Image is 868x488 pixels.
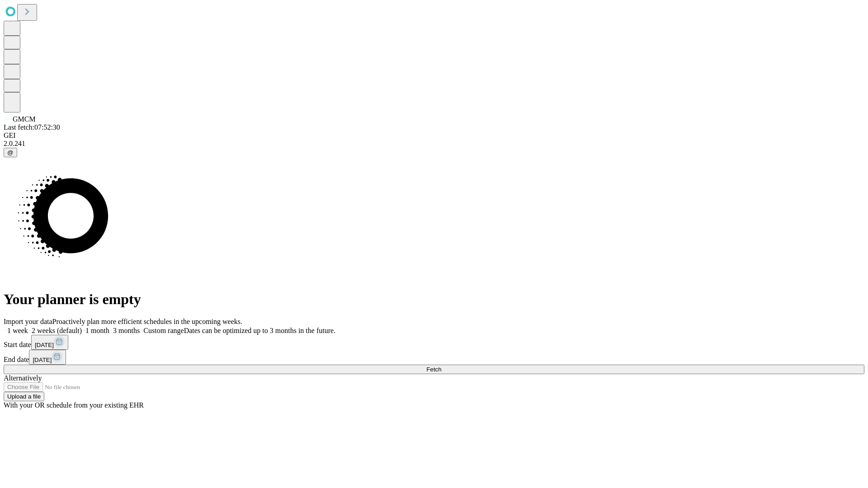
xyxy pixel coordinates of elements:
[4,291,864,308] h1: Your planner is empty
[32,327,82,334] span: 2 weeks (default)
[184,327,335,334] span: Dates can be optimized up to 3 months in the future.
[4,401,144,409] span: With your OR schedule from your existing EHR
[4,123,60,131] span: Last fetch: 07:52:30
[7,327,28,334] span: 1 week
[4,140,864,148] div: 2.0.241
[4,335,864,350] div: Start date
[4,374,42,382] span: Alternatively
[4,131,864,140] div: GEI
[113,327,140,334] span: 3 months
[29,350,66,365] button: [DATE]
[13,115,36,123] span: GMCM
[85,327,109,334] span: 1 month
[4,148,17,157] button: @
[35,342,54,348] span: [DATE]
[426,366,441,373] span: Fetch
[52,318,242,325] span: Proactively plan more efficient schedules in the upcoming weeks.
[4,318,52,325] span: Import your data
[31,335,68,350] button: [DATE]
[7,149,14,156] span: @
[33,357,52,363] span: [DATE]
[4,365,864,374] button: Fetch
[4,350,864,365] div: End date
[143,327,184,334] span: Custom range
[4,392,44,401] button: Upload a file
